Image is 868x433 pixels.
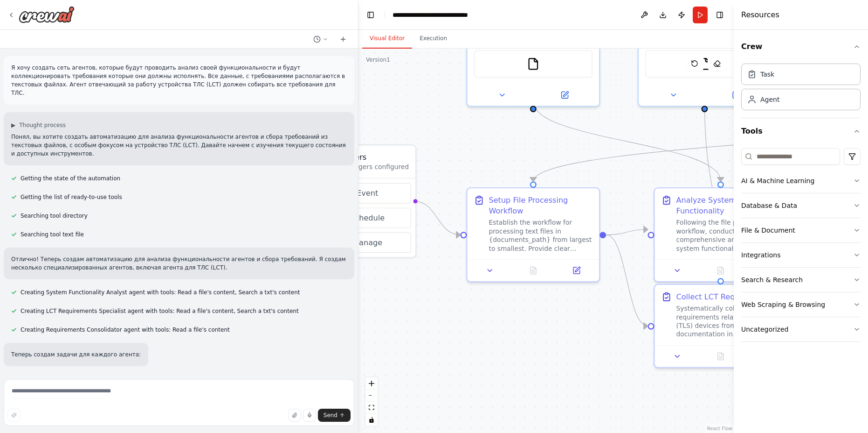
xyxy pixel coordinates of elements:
[558,264,595,277] button: Open in side panel
[11,121,66,129] button: ▶Thought process
[741,300,825,309] div: Web Scraping & Browsing
[741,60,861,118] div: Crew
[310,34,332,45] button: Switch to previous chat
[713,8,726,21] button: Hide right sidebar
[741,169,861,193] button: AI & Machine Learning
[698,264,743,277] button: No output available
[366,56,390,64] div: Version 1
[760,70,774,79] div: Task
[741,292,861,317] button: Web Scraping & Browsing
[365,402,378,414] button: fit view
[288,409,301,422] button: Upload files
[741,243,861,267] button: Integrations
[311,233,411,253] button: Manage
[527,57,540,71] img: FileReadTool
[318,409,351,422] button: Send
[741,325,788,334] div: Uncategorized
[21,231,84,238] span: Searching tool text file
[741,218,861,242] button: File & Document
[741,250,780,260] div: Integrations
[306,144,416,258] div: TriggersNo triggers configuredEventScheduleManage
[676,291,773,302] div: Collect LCT Requirements
[365,377,378,426] div: React Flow controls
[466,187,600,282] div: Setup File Processing WorkflowEstablish the workflow for processing text files in {documents_path...
[311,183,411,204] button: Event
[311,208,411,228] button: Schedule
[11,255,347,272] p: Отлично! Теперь создам автоматизацию для анализа функциональности агентов и сбора требований. Я с...
[324,412,338,419] span: Send
[676,195,780,216] div: Analyze System Functionality
[414,196,461,240] g: Edge from triggers to b0db0ba4-5bc9-44b8-9798-e24ec132d4fa
[741,317,861,341] button: Uncategorized
[364,8,377,21] button: Hide left sidebar
[336,34,351,45] button: Start a new chat
[741,193,861,218] button: Database & Data
[676,219,780,253] div: Following the file processing workflow, conduct comprehensive analysis of system functionality by...
[362,29,412,49] button: Visual Editor
[352,237,382,248] span: Manage
[489,195,593,216] div: Setup File Processing Workflow
[741,34,861,60] button: Crew
[357,188,378,199] span: Event
[11,350,141,359] p: Теперь создам задачи для каждого агента:
[534,89,595,102] button: Open in side panel
[606,229,648,331] g: Edge from b0db0ba4-5bc9-44b8-9798-e24ec132d4fa to d536db7c-f586-419b-a04a-12771f96bc36
[412,29,455,49] button: Execution
[21,212,88,220] span: Searching tool directory
[11,133,347,158] p: Понял, вы хотите создать автоматизацию для анализа функциональности агентов и сбора требований из...
[741,226,795,235] div: File & Document
[707,426,732,431] a: React Flow attribution
[741,201,797,210] div: Database & Data
[606,224,648,240] g: Edge from b0db0ba4-5bc9-44b8-9798-e24ec132d4fa to 7ebc9dbe-fd6c-4c5f-b2d5-fee30869bde3
[741,118,861,144] button: Tools
[21,193,122,201] span: Getting the list of ready-to-use tools
[741,144,861,349] div: Tools
[741,9,779,21] h4: Resources
[350,213,385,223] span: Schedule
[303,409,316,422] button: Click to speak your automation idea
[19,121,66,129] span: Thought process
[741,268,861,292] button: Search & Research
[21,175,120,182] span: Getting the state of the automation
[11,121,15,129] span: ▶
[706,89,766,102] button: Open in side panel
[654,187,787,282] div: Analyze System FunctionalityFollowing the file processing workflow, conduct comprehensive analysi...
[19,6,75,23] img: Logo
[489,219,593,253] div: Establish the workflow for processing text files in {documents_path} from largest to smallest. Pr...
[698,350,743,363] button: No output available
[365,377,378,390] button: zoom in
[11,64,347,97] p: Я хочу создать сеть агентов, которые будут проводить анализ своей функциональности и будут коллек...
[393,10,468,20] nav: breadcrumb
[365,390,378,402] button: zoom out
[741,275,803,284] div: Search & Research
[21,289,300,296] span: Creating System Functionality Analyst agent with tools: Read a file's content, Search a txt's con...
[760,95,779,104] div: Agent
[365,414,378,426] button: toggle interactivity
[528,101,726,181] g: Edge from d4026773-627f-47af-ad8e-a97627ccfb3d to 7ebc9dbe-fd6c-4c5f-b2d5-fee30869bde3
[337,163,409,171] p: No triggers configured
[654,284,787,368] div: Collect LCT RequirementsSystematically collect all requirements related to LCT (TLS) devices from...
[21,307,299,315] span: Creating LCT Requirements Specialist agent with tools: Read a file's content, Search a txt's content
[7,409,21,422] button: Improve this prompt
[741,176,814,185] div: AI & Machine Learning
[21,326,230,334] span: Creating Requirements Consolidator agent with tools: Read a file's content
[676,304,780,339] div: Systematically collect all requirements related to LCT (TLS) devices from technical documentation...
[337,152,409,163] h3: Triggers
[510,264,556,277] button: No output available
